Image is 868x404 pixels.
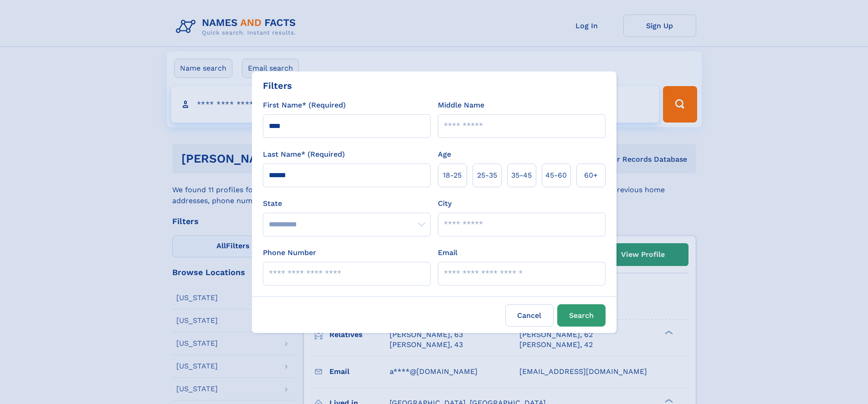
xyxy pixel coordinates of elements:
span: 60+ [584,170,598,181]
div: Filters [263,79,292,92]
span: 35‑45 [511,170,532,181]
label: Last Name* (Required) [263,149,345,160]
label: City [438,198,452,209]
label: First Name* (Required) [263,100,346,111]
button: Search [557,304,606,327]
label: Middle Name [438,100,484,111]
label: Email [438,247,457,258]
label: State [263,198,431,209]
span: 18‑25 [443,170,462,181]
label: Phone Number [263,247,316,258]
span: 45‑60 [545,170,567,181]
span: 25‑35 [477,170,497,181]
label: Age [438,149,451,160]
label: Cancel [505,304,554,327]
